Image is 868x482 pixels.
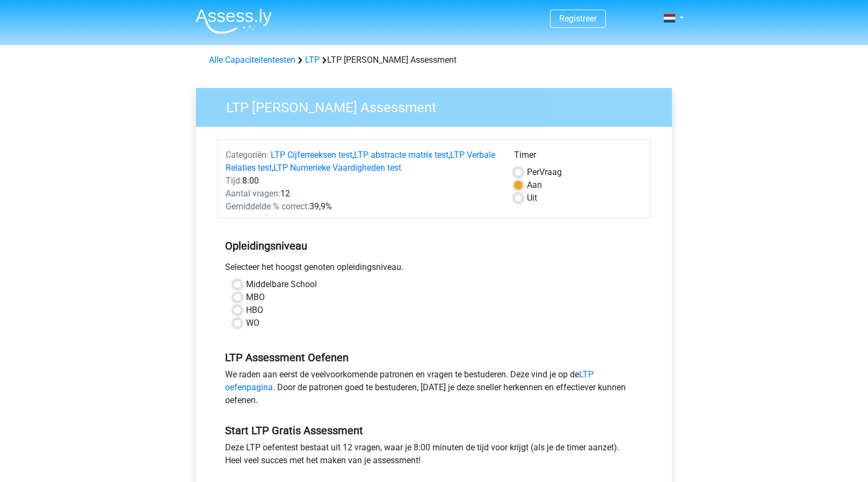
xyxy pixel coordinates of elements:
div: Selecteer het hoogst genoten opleidingsniveau. [217,261,651,278]
label: MBO [246,291,265,304]
a: LTP abstracte matrix test [354,150,449,160]
a: Registreer [559,13,597,24]
a: LTP Cijferreeksen test [271,150,352,160]
label: Uit [527,192,537,205]
h5: LTP Assessment Oefenen [225,351,643,364]
label: Vraag [527,166,562,179]
div: 8:00 [218,174,506,187]
div: , , , [218,149,506,174]
div: Timer [514,149,642,166]
div: LTP [PERSON_NAME] Assessment [205,54,663,67]
a: LTP [305,55,320,65]
div: 12 [218,187,506,200]
span: Aantal vragen: [226,188,280,199]
label: Middelbare School [246,278,317,291]
label: WO [246,317,259,330]
span: Tijd: [226,176,242,186]
h5: Start LTP Gratis Assessment [225,424,643,437]
a: LTP Numerieke Vaardigheden test [273,163,401,173]
div: We raden aan eerst de veelvoorkomende patronen en vragen te bestuderen. Deze vind je op de . Door... [217,368,651,411]
div: Deze LTP oefentest bestaat uit 12 vragen, waar je 8:00 minuten de tijd voor krijgt (als je de tim... [217,441,651,471]
label: HBO [246,304,263,317]
span: Per [527,167,539,177]
div: 39,9% [218,200,506,213]
label: Aan [527,179,542,192]
h3: LTP [PERSON_NAME] Assessment [213,95,664,116]
span: Gemiddelde % correct: [226,201,309,211]
img: Assessly [196,9,272,34]
h5: Opleidingsniveau [225,235,643,257]
a: Alle Capaciteitentesten [209,55,295,65]
span: Categoriën: [226,150,269,160]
